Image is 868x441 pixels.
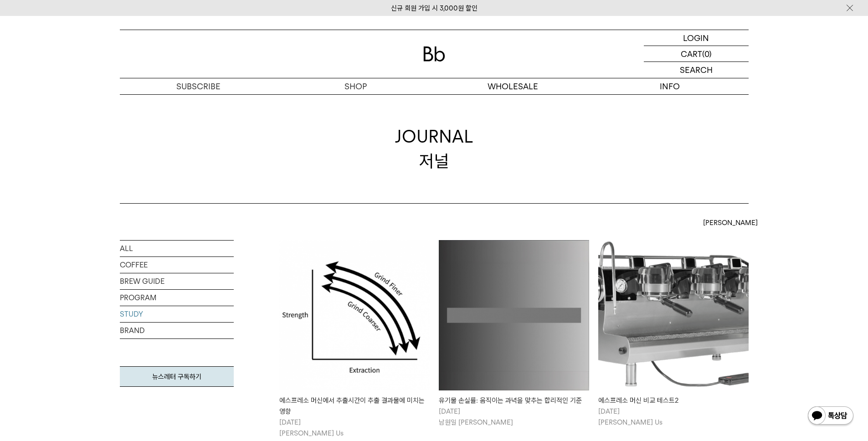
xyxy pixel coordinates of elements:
img: 로고 [423,46,445,62]
a: BRAND [120,323,234,338]
a: BREW GUIDE [120,273,234,289]
p: [DATE] [PERSON_NAME] Us [598,406,749,428]
img: 에스프레소 머신에서 추출시간이 추출 결과물에 미치는 영향 [279,240,430,390]
a: 에스프레소 머신에서 추출시간이 추출 결과물에 미치는 영향 에스프레소 머신에서 추출시간이 추출 결과물에 미치는 영향 [DATE][PERSON_NAME] Us [279,240,430,439]
a: 에스프레소 머신 비교 테스트2 에스프레소 머신 비교 테스트2 [DATE][PERSON_NAME] Us [598,240,749,428]
div: 에스프레소 머신에서 추출시간이 추출 결과물에 미치는 영향 [279,395,430,417]
a: PROGRAM [120,290,234,306]
a: COFFEE [120,257,234,273]
img: 에스프레소 머신 비교 테스트2 [598,240,749,390]
span: [PERSON_NAME] [703,217,758,228]
p: WHOLESALE [434,78,591,94]
a: 뉴스레터 구독하기 [120,366,234,387]
a: SUBSCRIBE [120,78,277,94]
img: 유기물 손실률: 움직이는 과녁을 맞추는 합리적인 기준 [439,240,589,390]
p: INFO [591,78,749,94]
p: (0) [702,46,712,62]
a: 유기물 손실률: 움직이는 과녁을 맞추는 합리적인 기준 유기물 손실률: 움직이는 과녁을 맞추는 합리적인 기준 [DATE]남원일 [PERSON_NAME] [439,240,589,428]
a: LOGIN [644,30,749,46]
p: CART [681,46,702,62]
a: ALL [120,241,234,256]
a: CART (0) [644,46,749,62]
img: 카카오톡 채널 1:1 채팅 버튼 [807,405,854,427]
div: 유기물 손실률: 움직이는 과녁을 맞추는 합리적인 기준 [439,395,589,406]
a: STUDY [120,306,234,322]
a: 신규 회원 가입 시 3,000원 할인 [391,4,478,12]
div: JOURNAL 저널 [395,124,473,173]
div: 에스프레소 머신 비교 테스트2 [598,395,749,406]
p: [DATE] 남원일 [PERSON_NAME] [439,406,589,428]
p: [DATE] [PERSON_NAME] Us [279,417,430,439]
p: LOGIN [683,30,709,46]
p: SEARCH [680,62,713,78]
a: SHOP [277,78,434,94]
